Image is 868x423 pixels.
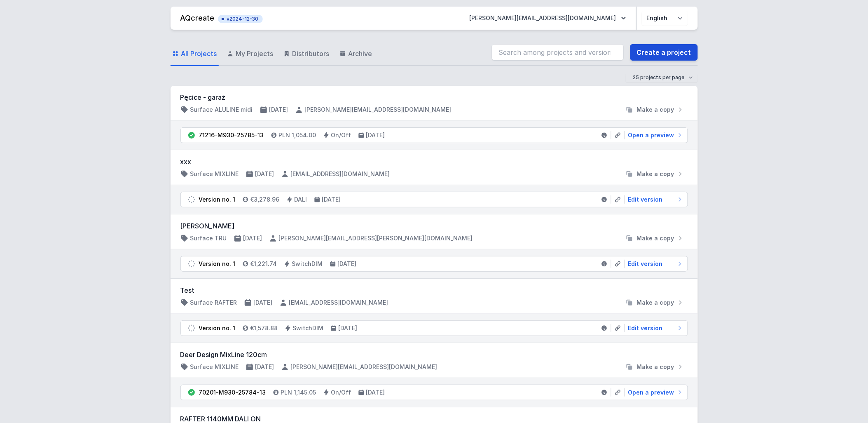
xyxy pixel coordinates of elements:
[630,44,698,61] a: Create a project
[338,260,357,268] h4: [DATE]
[180,157,688,167] h3: xxx
[180,92,688,102] h3: Pęcice - garaż
[199,260,236,268] div: Version no. 1
[281,388,316,397] h4: PLN 1,145.05
[190,106,253,114] h4: Surface ALULINE midi
[322,195,341,204] h4: [DATE]
[291,170,390,178] h4: [EMAIL_ADDRESS][DOMAIN_NAME]
[625,324,684,332] a: Edit version
[628,260,663,268] span: Edit version
[349,49,372,59] span: Archive
[190,363,239,371] h4: Surface MIXLINE
[254,298,273,307] h4: [DATE]
[282,42,331,66] a: Distributors
[293,324,324,332] h4: SwitchDIM
[255,170,274,178] h4: [DATE]
[187,260,196,268] img: draft.svg
[625,195,684,204] a: Edit version
[190,234,227,242] h4: Surface TRU
[269,106,288,114] h4: [DATE]
[637,298,674,307] span: Make a copy
[279,131,316,139] h4: PLN 1,054.00
[225,42,275,66] a: My Projects
[255,363,274,371] h4: [DATE]
[180,221,688,231] h3: [PERSON_NAME]
[236,49,274,59] span: My Projects
[305,106,452,114] h4: [PERSON_NAME][EMAIL_ADDRESS][DOMAIN_NAME]
[637,363,674,371] span: Make a copy
[622,234,688,242] button: Make a copy
[291,363,438,371] h4: [PERSON_NAME][EMAIL_ADDRESS][DOMAIN_NAME]
[187,324,196,332] img: draft.svg
[625,260,684,268] a: Edit version
[625,131,684,139] a: Open a preview
[180,285,688,295] h3: Test
[199,195,236,204] div: Version no. 1
[180,350,688,360] h3: Deer Design MixLine 120cm
[199,388,266,397] div: 70201-M930-25784-13
[628,388,674,397] span: Open a preview
[637,106,674,114] span: Make a copy
[199,131,264,139] div: 71216-M930-25785-13
[199,324,236,332] div: Version no. 1
[171,42,219,66] a: All Projects
[292,49,330,59] span: Distributors
[181,49,217,59] span: All Projects
[628,131,674,139] span: Open a preview
[366,388,385,397] h4: [DATE]
[625,388,684,397] a: Open a preview
[250,260,277,268] h4: €1,221.74
[190,298,237,307] h4: Surface RAFTER
[338,42,374,66] a: Archive
[492,44,624,61] input: Search among projects and versions...
[243,234,262,242] h4: [DATE]
[218,13,263,23] button: v2024-12-30
[642,11,688,26] select: Choose language
[331,131,351,139] h4: On/Off
[637,170,674,178] span: Make a copy
[339,324,358,332] h4: [DATE]
[628,195,663,204] span: Edit version
[187,195,196,204] img: draft.svg
[279,234,473,242] h4: [PERSON_NAME][EMAIL_ADDRESS][PERSON_NAME][DOMAIN_NAME]
[289,298,388,307] h4: [EMAIL_ADDRESS][DOMAIN_NAME]
[180,14,215,22] a: AQcreate
[295,195,307,204] h4: DALI
[190,170,239,178] h4: Surface MIXLINE
[292,260,323,268] h4: SwitchDIM
[222,16,259,22] span: v2024-12-30
[250,195,280,204] h4: €3,278.96
[622,106,688,114] button: Make a copy
[622,298,688,307] button: Make a copy
[637,234,674,242] span: Make a copy
[463,11,633,26] button: [PERSON_NAME][EMAIL_ADDRESS][DOMAIN_NAME]
[331,388,351,397] h4: On/Off
[366,131,385,139] h4: [DATE]
[622,170,688,178] button: Make a copy
[628,324,663,332] span: Edit version
[622,363,688,371] button: Make a copy
[250,324,278,332] h4: €1,578.88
